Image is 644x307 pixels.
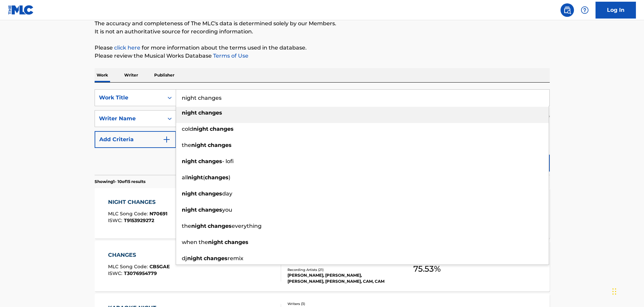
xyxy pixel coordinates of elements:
span: everything [232,223,262,229]
strong: changes [198,207,222,213]
span: 75.53 % [413,263,441,275]
strong: changes [205,174,229,181]
div: Writer Name [99,115,160,123]
span: T3076954779 [124,270,157,276]
img: MLC Logo [8,5,34,15]
div: [PERSON_NAME], [PERSON_NAME], [PERSON_NAME], [PERSON_NAME], CAM, CAM [287,272,389,284]
p: The accuracy and completeness of The MLC's data is determined solely by our Members. [95,20,550,28]
span: - lofi [222,158,234,164]
strong: night [182,110,197,116]
p: Please review the Musical Works Database [95,52,550,60]
strong: night [191,223,206,229]
strong: changes [225,239,248,245]
span: T9153929272 [124,217,154,223]
span: the [182,142,191,148]
span: day [222,190,232,197]
strong: changes [198,158,222,164]
strong: changes [198,190,222,197]
span: the [182,223,191,229]
span: N70691 [149,211,167,217]
p: Work [95,68,110,82]
iframe: Chat Widget [610,275,644,307]
span: remix [228,255,243,262]
strong: night [188,174,203,181]
span: dj [182,255,187,262]
strong: night [182,158,197,164]
form: Search Form [95,89,550,175]
span: all [182,174,188,181]
a: NIGHT CHANGESMLC Song Code:N70691ISWC:T9153929272Writers (8)[PERSON_NAME], [PERSON_NAME] [PERSON_... [95,188,550,239]
p: Showing 1 - 10 of 15 results [95,179,145,185]
div: CHANGES [108,251,170,259]
strong: night [182,190,197,197]
a: click here [114,44,140,51]
img: help [581,6,589,14]
p: Writer [122,68,140,82]
a: CHANGESMLC Song Code:CB5GAEISWC:T3076954779Writers (4)[PERSON_NAME] [PERSON_NAME], [PERSON_NAME],... [95,241,550,291]
span: when the [182,239,208,245]
strong: night [187,255,202,262]
span: ISWC : [108,217,124,223]
span: MLC Song Code : [108,264,149,270]
span: you [222,207,232,213]
span: ) [229,174,230,181]
img: search [563,6,571,14]
img: 9d2ae6d4665cec9f34b9.svg [163,135,171,144]
strong: changes [210,126,234,132]
strong: night [193,126,208,132]
div: Writers ( 3 ) [287,301,389,306]
strong: night [208,239,223,245]
span: cold [182,126,193,132]
div: Help [578,3,591,17]
p: It is not an authoritative source for recording information. [95,28,550,36]
span: CB5GAE [149,264,170,270]
p: Publisher [152,68,176,82]
a: Public Search [561,3,574,17]
button: Add Criteria [95,131,176,148]
div: Recording Artists ( 21 ) [287,267,389,272]
strong: night [191,142,206,148]
strong: changes [204,255,228,262]
strong: changes [198,110,222,116]
div: NIGHT CHANGES [108,198,167,206]
div: Drag [612,281,616,302]
a: Log In [596,2,636,19]
div: Work Title [99,94,160,102]
strong: changes [208,142,232,148]
span: MLC Song Code : [108,211,149,217]
a: Terms of Use [212,53,248,59]
strong: changes [208,223,232,229]
span: ISWC : [108,270,124,276]
strong: night [182,207,197,213]
p: Please for more information about the terms used in the database. [95,44,550,52]
span: ( [203,174,205,181]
